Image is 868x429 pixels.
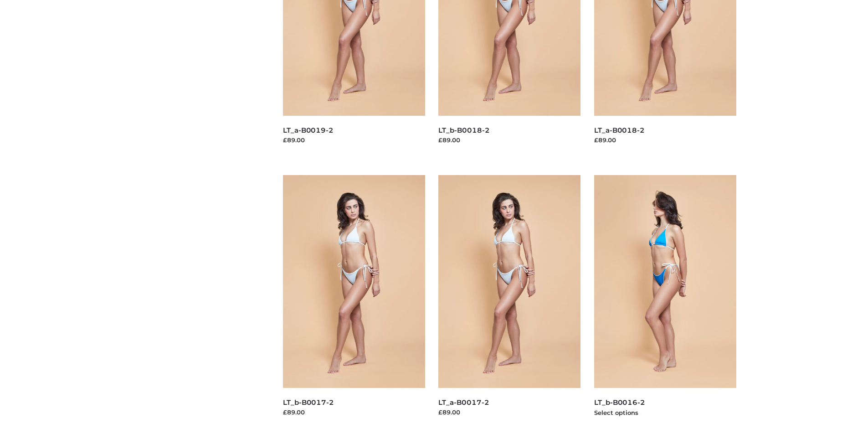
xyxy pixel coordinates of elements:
a: LT_a-B0017-2 [438,398,489,407]
a: LT_b-B0018-2 [438,126,489,134]
div: £89.00 [594,135,736,145]
div: £89.00 [438,135,580,145]
a: Select options [594,409,638,416]
div: £89.00 [283,135,425,145]
a: LT_a-B0019-2 [283,126,334,134]
a: LT_b-B0017-2 [283,398,334,407]
a: LT_b-B0016-2 [594,398,645,407]
a: LT_a-B0018-2 [594,126,645,134]
div: £89.00 [438,408,580,417]
div: £89.00 [283,408,425,417]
